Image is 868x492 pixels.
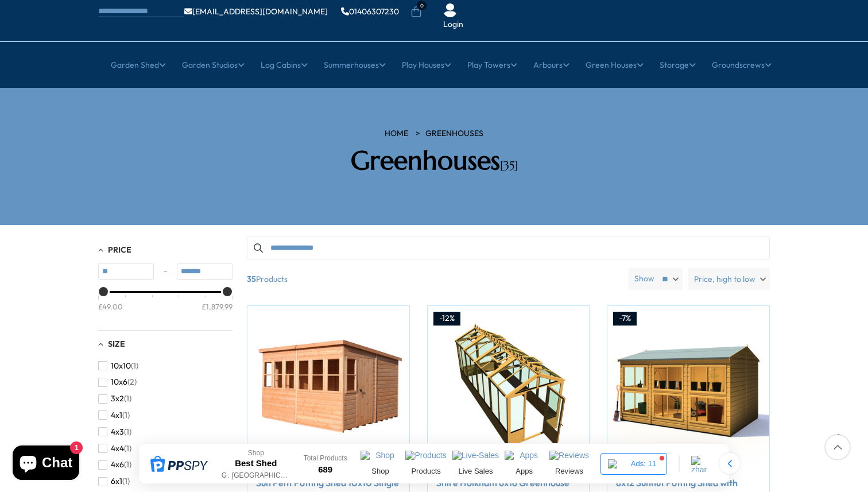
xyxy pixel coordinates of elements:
a: Play Towers [467,51,517,79]
input: Search products [247,237,770,259]
span: [35] [500,158,518,173]
img: 8x12 Sunhut Potting Shed with double doors - Best Shed [607,306,769,468]
a: Garden Studios [182,51,245,79]
span: 6x1 [111,476,122,486]
a: Greenhouses [425,128,483,140]
button: 3x2 [98,390,131,407]
div: Price [98,291,232,321]
span: 3x2 [111,394,124,404]
button: 4x4 [98,440,131,457]
label: Show [634,273,654,285]
inbox-online-store-chat: Shopify online store chat [9,445,83,483]
a: Log Cabins [261,51,308,79]
img: Shire Holkham 6x16 Greenhouse - Best Shed [428,306,590,468]
span: Size [108,339,125,349]
div: -7% [613,312,637,326]
a: Green Houses [586,51,644,79]
a: 01406307230 [341,7,399,16]
a: Groundscrews [712,51,772,79]
b: 35 [247,268,256,290]
div: £49.00 [98,301,123,311]
a: 0 [410,6,422,18]
span: 4x6 [111,460,124,470]
button: 4x1 [98,407,130,424]
span: 4x1 [111,410,122,420]
h2: Greenhouses [270,145,598,176]
button: 10x10 [98,358,138,374]
a: Arbours [533,51,569,79]
span: 10x6 [111,377,127,387]
span: 4x3 [111,427,124,437]
a: Garden Shed [111,51,166,79]
span: (1) [131,361,138,371]
a: Storage [660,51,696,79]
button: 6x1 [98,473,130,490]
img: User Icon [443,3,457,17]
span: (1) [124,427,131,437]
a: Play Houses [402,51,451,79]
label: Price, high to low [688,268,770,290]
span: - [154,266,177,277]
span: 10x10 [111,361,131,371]
a: Summerhouses [324,51,386,79]
a: HOME [385,128,408,140]
span: Price [108,245,131,255]
input: Max value [177,264,232,280]
span: 4x4 [111,444,124,454]
button: 10x6 [98,374,137,390]
a: [EMAIL_ADDRESS][DOMAIN_NAME] [184,7,328,16]
span: (1) [122,476,130,486]
span: (1) [124,444,131,454]
span: (2) [127,377,137,387]
span: Products [242,268,624,290]
input: Min value [98,264,154,280]
div: -12% [433,312,460,326]
span: (1) [124,394,131,404]
span: (1) [122,410,130,420]
div: £1,879.99 [201,301,232,311]
button: 4x6 [98,456,131,473]
span: (1) [124,460,131,470]
button: 4x3 [98,424,131,440]
span: 0 [417,1,427,10]
span: Price, high to low [694,268,755,290]
a: Login [443,19,463,30]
